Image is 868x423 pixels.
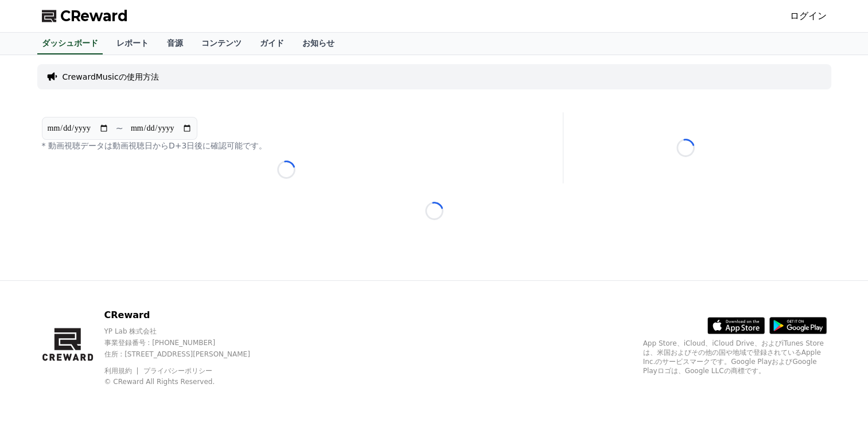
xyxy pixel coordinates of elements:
[104,327,270,336] p: YP Lab 株式会社
[170,359,198,368] span: Settings
[29,359,49,368] span: Home
[3,342,76,370] a: Home
[37,33,103,54] a: ダッシュボード
[42,140,531,151] p: * 動画視聴データは動画視聴日からD+3日後に確認可能です。
[42,7,128,25] a: CReward
[148,342,220,370] a: Settings
[143,367,212,375] a: プライバシーポリシー
[76,342,148,370] a: Messages
[251,33,293,54] a: ガイド
[116,122,123,135] p: ~
[293,33,344,54] a: お知らせ
[104,350,270,359] p: 住所 : [STREET_ADDRESS][PERSON_NAME]
[63,71,159,83] a: CrewardMusicの使用方法
[107,33,158,54] a: レポート
[60,7,128,25] span: CReward
[104,367,140,375] a: 利用規約
[192,33,251,54] a: コンテンツ
[104,308,270,322] p: CReward
[95,359,129,369] span: Messages
[790,9,827,23] a: ログイン
[158,33,192,54] a: 音源
[104,377,270,386] p: © CReward All Rights Reserved.
[643,339,827,375] p: App Store、iCloud、iCloud Drive、およびiTunes Storeは、米国およびその他の国や地域で登録されているApple Inc.のサービスマークです。Google P...
[104,338,270,347] p: 事業登録番号 : [PHONE_NUMBER]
